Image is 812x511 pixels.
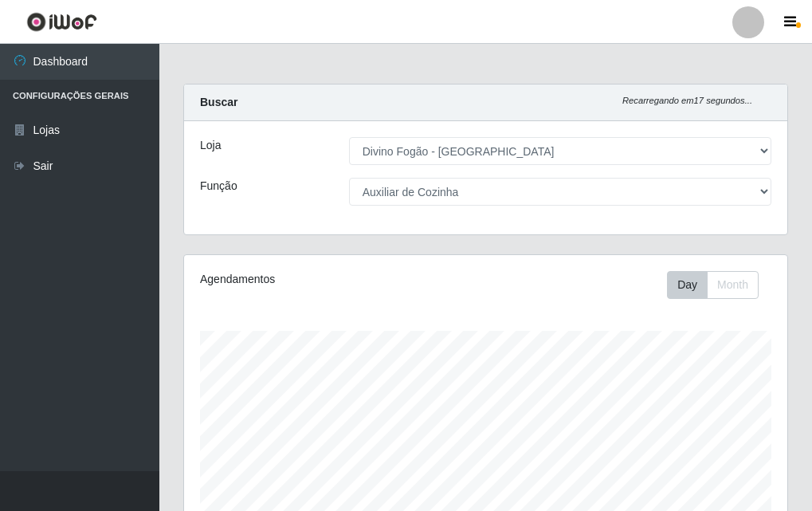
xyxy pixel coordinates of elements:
strong: Buscar [200,96,237,108]
div: First group [667,271,759,299]
i: Recarregando em 17 segundos... [622,96,752,105]
div: Toolbar with button groups [667,271,771,299]
img: CoreUI Logo [26,12,97,32]
div: Agendamentos [200,271,424,288]
button: Month [707,271,759,299]
label: Loja [200,137,221,154]
label: Função [200,178,237,195]
button: Day [667,271,708,299]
